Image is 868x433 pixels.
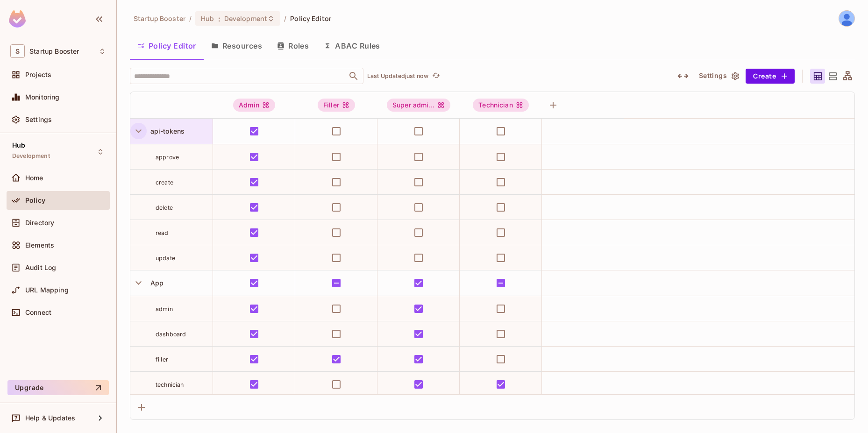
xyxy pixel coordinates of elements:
[25,309,51,316] span: Connect
[25,264,56,271] span: Audit Log
[156,381,184,388] span: technician
[224,14,267,23] span: Development
[25,116,52,123] span: Settings
[316,34,388,57] button: ABAC Rules
[147,127,185,135] span: api-tokens
[156,356,168,363] span: filler
[134,14,185,23] span: the active workspace
[25,286,69,294] span: URL Mapping
[432,71,440,81] span: refresh
[25,197,45,204] span: Policy
[430,71,441,82] button: refresh
[156,154,179,161] span: approve
[25,219,54,227] span: Directory
[29,48,79,55] span: Workspace: Startup Booster
[7,380,109,395] button: Upgrade
[473,99,529,112] div: Technician
[156,255,175,262] span: update
[25,174,43,182] span: Home
[156,204,173,211] span: delete
[218,15,221,22] span: :
[10,44,25,58] span: S
[12,152,50,160] span: Development
[130,34,204,57] button: Policy Editor
[9,10,26,28] img: SReyMgAAAABJRU5ErkJggg==
[204,34,270,57] button: Resources
[201,14,214,23] span: Hub
[746,69,795,84] button: Create
[156,229,169,236] span: read
[25,71,51,78] span: Projects
[284,14,286,23] li: /
[156,179,173,186] span: create
[156,331,186,338] span: dashboard
[367,72,428,80] p: Last Updated just now
[695,69,742,84] button: Settings
[25,414,75,422] span: Help & Updates
[387,99,450,112] span: Super admin
[147,279,164,287] span: App
[12,142,25,149] span: Hub
[839,11,854,26] img: Danielle Ulitski
[270,34,316,57] button: Roles
[25,241,54,249] span: Elements
[387,99,450,112] div: Super admi...
[428,71,441,82] span: Click to refresh data
[290,14,331,23] span: Policy Editor
[156,305,173,312] span: admin
[347,70,360,83] button: Open
[233,99,275,112] div: Admin
[318,99,355,112] div: Filler
[25,93,60,101] span: Monitoring
[189,14,192,23] li: /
